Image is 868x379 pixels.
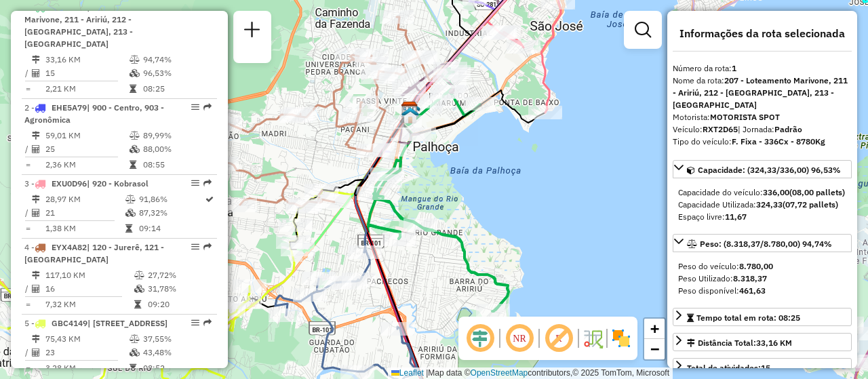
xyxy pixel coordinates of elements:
[32,348,40,357] i: Total de Atividades
[739,285,766,296] strong: 461,63
[687,363,770,373] span: Total de atividades:
[673,123,852,136] div: Veículo:
[503,322,536,355] span: Ocultar NR
[673,111,852,123] div: Motorista:
[542,322,575,355] span: Exibir rótulo
[134,300,141,308] i: Tempo total em rota
[32,69,40,77] i: Total de Atividades
[24,318,167,328] span: 5 -
[24,206,31,220] td: /
[142,142,211,156] td: 88,00%
[130,364,136,372] i: Tempo total em rota
[239,16,266,47] a: Nova sessão e pesquisa
[732,136,825,146] strong: F. Fixa - 336Cx - 8780Kg
[24,298,31,311] td: =
[700,239,832,249] span: Peso: (8.318,37/8.780,00) 94,74%
[24,178,149,188] span: 3 -
[698,165,841,175] span: Capacidade: (324,33/336,00) 96,53%
[732,63,736,73] strong: 1
[138,193,204,206] td: 91,86%
[142,129,211,142] td: 89,99%
[87,318,167,328] span: | [STREET_ADDRESS]
[24,242,164,264] span: 4 -
[147,282,212,296] td: 31,78%
[650,340,659,357] span: −
[203,179,212,187] em: Rota exportada
[673,75,848,110] strong: 207 - Loteamento Marivone, 211 - Aririú, 212 - [GEOGRAPHIC_DATA], 213 - [GEOGRAPHIC_DATA]
[678,285,846,297] div: Peso disponível:
[45,361,129,375] td: 3,28 KM
[191,179,199,187] em: Opções
[147,268,212,282] td: 27,72%
[673,160,852,178] a: Capacidade: (324,33/336,00) 96,53%
[125,209,136,217] i: % de utilização da cubagem
[401,101,418,119] img: CDD Florianópolis
[756,338,792,348] span: 33,16 KM
[471,368,528,378] a: OpenStreetMap
[391,368,424,378] a: Leaflet
[130,161,136,169] i: Tempo total em rota
[125,195,136,203] i: % de utilização do peso
[32,335,40,343] i: Distância Total
[142,82,211,96] td: 08:25
[761,363,770,373] strong: 15
[401,106,419,124] img: 712 UDC Full Palhoça
[45,53,129,66] td: 33,16 KM
[24,142,31,156] td: /
[45,346,129,359] td: 23
[756,199,783,210] strong: 324,33
[24,242,164,264] span: | 120 - Jurerê, 121 - [GEOGRAPHIC_DATA]
[650,320,659,337] span: +
[24,2,159,49] span: 1 -
[763,187,789,197] strong: 336,00
[52,2,87,12] span: RXT2D65
[24,82,31,96] td: =
[464,322,496,355] span: Ocultar deslocamento
[703,124,738,134] strong: RXT2D65
[130,69,140,77] i: % de utilização da cubagem
[32,195,40,203] i: Distância Total
[24,66,31,80] td: /
[388,367,673,379] div: Map data © contributors,© 2025 TomTom, Microsoft
[203,243,212,251] em: Rota exportada
[24,222,31,235] td: =
[673,62,852,75] div: Número da rota:
[142,53,211,66] td: 94,74%
[24,346,31,359] td: /
[24,102,164,125] span: | 900 - Centro, 903 - Agronômica
[738,124,802,134] span: | Jornada:
[783,199,838,210] strong: (07,72 pallets)
[130,145,140,153] i: % de utilização da cubagem
[134,271,144,279] i: % de utilização do peso
[644,319,665,339] a: Zoom in
[32,145,40,153] i: Total de Atividades
[87,178,149,188] span: | 920 - Kobrasol
[673,333,852,351] a: Distância Total:33,16 KM
[191,319,199,327] em: Opções
[24,2,159,49] span: | 207 - Loteamento Marivone, 211 - Aririú, 212 - [GEOGRAPHIC_DATA], 213 - [GEOGRAPHIC_DATA]
[24,282,31,296] td: /
[678,186,846,199] div: Capacidade do veículo:
[673,181,852,228] div: Capacidade: (324,33/336,00) 96,53%
[45,142,129,156] td: 25
[678,211,846,223] div: Espaço livre:
[52,318,87,328] span: GBC4149
[678,261,773,271] span: Peso do veículo:
[130,132,140,140] i: % de utilização do peso
[142,361,211,375] td: 08:52
[610,327,632,349] img: Exibir/Ocultar setores
[673,308,852,326] a: Tempo total em rota: 08:25
[45,222,125,235] td: 1,38 KM
[130,56,140,64] i: % de utilização do peso
[45,129,129,142] td: 59,01 KM
[45,268,134,282] td: 117,10 KM
[130,85,136,93] i: Tempo total em rota
[203,319,212,327] em: Rota exportada
[205,195,214,203] i: Rota otimizada
[24,102,164,125] span: 2 -
[142,346,211,359] td: 43,48%
[142,332,211,346] td: 37,55%
[24,158,31,172] td: =
[191,243,199,251] em: Opções
[687,337,792,349] div: Distância Total:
